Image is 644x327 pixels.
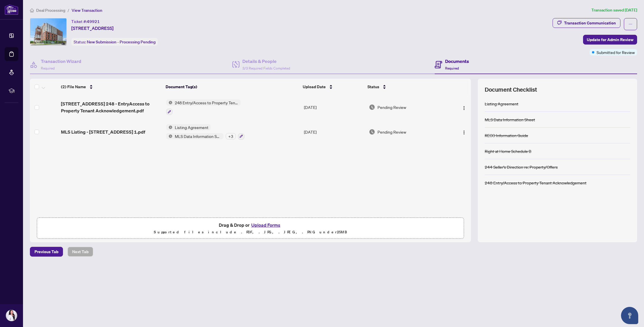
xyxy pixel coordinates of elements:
[6,310,17,321] img: Profile Icon
[36,8,65,13] span: Deal Processing
[41,229,460,236] p: Supported files include .PDF, .JPG, .JPEG, .PNG under 25 MB
[485,101,518,107] div: Listing Agreement
[166,99,172,106] img: Status Icon
[377,104,406,110] span: Pending Review
[5,4,18,15] img: logo
[462,106,466,110] img: Logo
[485,116,535,123] div: MLS Data Information Sheet
[587,35,633,44] span: Update for Admin Review
[72,8,102,13] span: View Transaction
[87,39,156,45] span: New Submission - Processing Pending
[459,103,469,112] button: Logo
[61,100,162,114] span: [STREET_ADDRESS] 248 - EntryAccess to Property Tenant Acknowledgement.pdf
[485,148,531,154] div: Right at Home Schedule B
[485,132,528,139] div: RECO Information Guide
[59,79,164,95] th: (2) File Name
[172,99,241,106] span: 248 Entry/Access to Property Tenant Acknowledgement
[303,84,326,90] span: Upload Date
[71,38,158,46] div: Status:
[302,95,367,120] td: [DATE]
[30,247,63,257] button: Previous Tab
[163,79,300,95] th: Document Tag(s)
[30,18,66,45] img: IMG-W12360753_1.jpg
[61,128,145,135] span: MLS Listing - [STREET_ADDRESS] 1.pdf
[591,7,637,14] article: Transaction saved [DATE]
[68,247,93,257] button: Next Tab
[166,99,241,115] button: Status Icon248 Entry/Access to Property Tenant Acknowledgement
[553,18,620,28] button: Transaction Communication
[445,66,459,70] span: Required
[628,22,632,26] span: ellipsis
[71,25,114,32] span: [STREET_ADDRESS]
[226,133,236,139] div: + 3
[34,247,58,256] span: Previous Tab
[485,164,558,170] div: 244 Seller’s Direction re: Property/Offers
[369,129,375,135] img: Document Status
[445,58,469,65] h4: Documents
[30,8,34,12] span: home
[242,66,290,70] span: 3/3 Required Fields Completed
[166,133,172,139] img: Status Icon
[61,84,86,90] span: (2) File Name
[37,218,464,239] span: Drag & Drop orUpload FormsSupported files include .PDF, .JPG, .JPEG, .PNG under25MB
[564,18,616,28] div: Transaction Communication
[68,7,69,14] li: /
[377,129,406,135] span: Pending Review
[172,133,223,139] span: MLS Data Information Sheet
[621,307,638,324] button: Open asap
[172,124,211,130] span: Listing Agreement
[166,124,172,130] img: Status Icon
[87,19,100,24] span: 49921
[250,221,282,229] button: Upload Forms
[41,66,55,70] span: Required
[583,35,637,45] button: Update for Admin Review
[459,127,469,136] button: Logo
[71,18,100,25] div: Ticket #:
[597,49,635,55] span: Submitted for Review
[365,79,446,95] th: Status
[300,79,365,95] th: Upload Date
[302,120,367,144] td: [DATE]
[485,86,537,94] span: Document Checklist
[41,58,81,65] h4: Transaction Wizard
[485,180,586,186] div: 248 Entry/Access to Property Tenant Acknowledgement
[242,58,290,65] h4: Details & People
[462,130,466,135] img: Logo
[367,84,379,90] span: Status
[166,124,244,140] button: Status IconListing AgreementStatus IconMLS Data Information Sheet+3
[219,221,282,229] span: Drag & Drop or
[369,104,375,110] img: Document Status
